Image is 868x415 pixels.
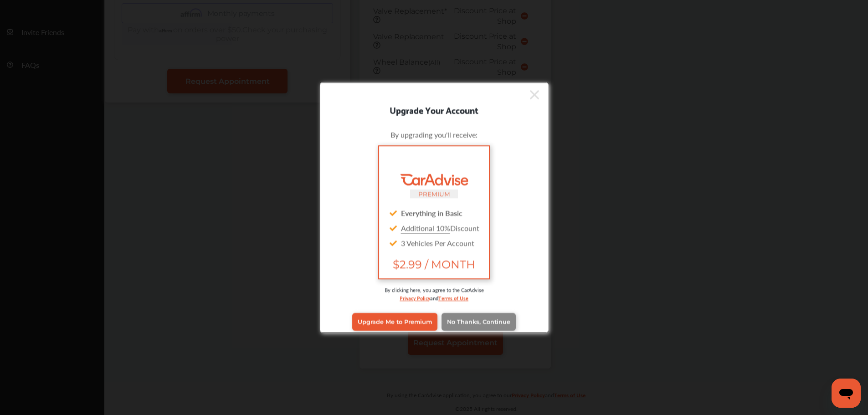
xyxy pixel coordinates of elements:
[418,190,450,197] small: PREMIUM
[401,222,479,233] span: Discount
[832,379,861,408] iframe: Button to launch messaging window
[447,318,510,325] span: No Thanks, Continue
[400,293,430,302] a: Privacy Policy
[401,222,450,233] u: Additional 10%
[334,129,534,139] div: By upgrading you'll receive:
[358,318,432,325] span: Upgrade Me to Premium
[320,102,548,117] div: Upgrade Your Account
[386,235,481,250] div: 3 Vehicles Per Account
[442,313,516,330] a: No Thanks, Continue
[334,286,534,311] div: By clicking here, you agree to the CarAdvise and
[401,207,462,218] strong: Everything in Basic
[386,257,481,271] span: $2.99 / MONTH
[438,293,468,302] a: Terms of Use
[352,313,437,330] a: Upgrade Me to Premium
